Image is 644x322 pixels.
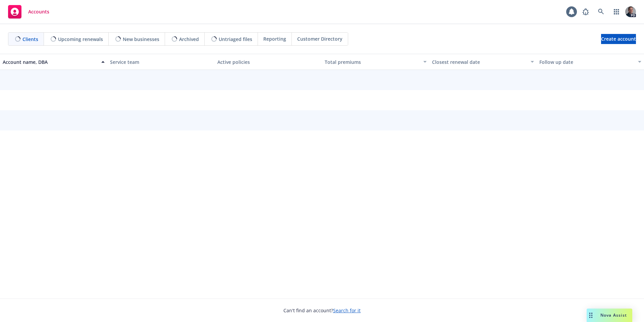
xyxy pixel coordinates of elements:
span: Accounts [28,9,49,14]
span: Upcoming renewals [58,36,103,43]
button: Follow up date [537,54,644,70]
div: Active policies [217,58,319,66]
span: Create account [601,33,636,45]
button: Closest renewal date [429,54,537,70]
button: Nova Assist [587,309,632,322]
a: Report a Bug [579,5,592,18]
span: Can't find an account? [283,307,361,314]
a: Create account [601,34,636,44]
div: Drag to move [587,309,595,322]
button: Service team [107,54,215,70]
span: Archived [179,36,199,43]
div: Service team [110,58,212,66]
a: Search [594,5,608,18]
a: Search for it [333,307,361,314]
img: photo [625,6,636,17]
span: Clients [22,36,38,43]
a: Switch app [610,5,623,18]
div: Closest renewal date [432,58,527,66]
span: Reporting [263,35,286,42]
button: Total premiums [322,54,429,70]
span: Nova Assist [600,312,627,318]
span: Customer Directory [297,35,342,42]
div: Total premiums [325,58,419,66]
span: New businesses [123,36,159,43]
div: Follow up date [539,58,634,66]
div: Account name, DBA [3,58,97,66]
a: Accounts [5,2,52,21]
span: Untriaged files [219,36,252,43]
button: Active policies [215,54,322,70]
